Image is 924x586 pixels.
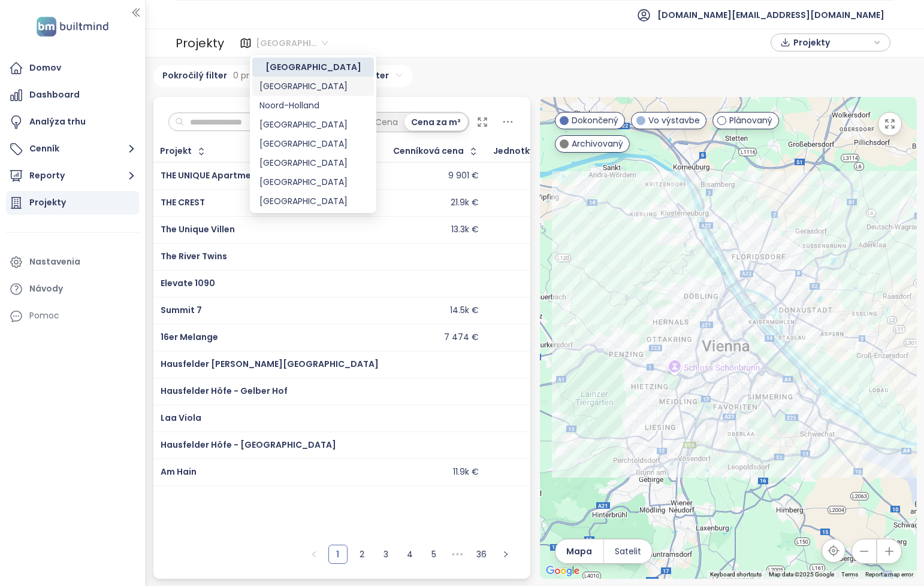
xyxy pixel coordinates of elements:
a: Elevate 1090 [161,277,215,289]
span: 0 pravidiel [233,69,276,82]
span: [DOMAIN_NAME][EMAIL_ADDRESS][DOMAIN_NAME] [657,1,884,29]
span: Projekty [793,34,871,51]
a: Report a map error [865,571,913,578]
span: ••• [448,545,467,564]
a: Projekty [6,191,139,215]
li: 3 [376,545,395,564]
li: 36 [472,545,491,564]
li: 1 [328,545,348,564]
a: Nastavenia [6,250,139,274]
a: Návody [6,277,139,301]
button: Cenník [6,137,139,161]
div: Projekty [29,195,66,210]
a: Hausfelder [PERSON_NAME][GEOGRAPHIC_DATA] [161,358,379,370]
div: button [777,34,884,51]
img: Google [543,563,582,579]
li: Nasledujúca strana [496,545,515,564]
div: Cenníková cena [393,147,464,155]
div: Brussels [252,115,374,134]
div: [GEOGRAPHIC_DATA] [259,137,367,150]
a: Am Hain [161,466,197,478]
div: [GEOGRAPHIC_DATA] [259,156,367,169]
div: Jednotky celkom [493,147,569,155]
span: Vo výstavbe [648,114,700,127]
div: 21.9k € [451,198,479,208]
span: Vienna [256,34,328,52]
a: 4 [401,545,419,563]
a: Laa Viola [161,412,201,424]
a: Dashboard [6,83,139,107]
div: Graz [252,134,374,153]
div: 13.3k € [451,224,479,235]
div: [GEOGRAPHIC_DATA] [259,118,367,131]
button: left [304,545,324,564]
span: Plánovaný [729,114,772,127]
div: Latvia [252,153,374,172]
div: Antwerp [252,192,374,211]
div: Vienna [252,57,374,77]
li: Nasledujúcich 5 strán [448,545,467,564]
div: Berlin [252,77,374,96]
div: Cena [369,114,404,130]
div: 9 901 € [448,171,479,181]
div: Pokročilý filter [153,65,300,87]
div: Nastavenia [29,254,80,269]
li: 2 [352,545,372,564]
span: Map data ©2025 Google [769,571,834,578]
a: Analýza trhu [6,110,139,134]
a: Hausfelder Höfe - [GEOGRAPHIC_DATA] [161,439,336,451]
div: 11.9k € [453,467,479,478]
div: 7 474 € [444,332,479,343]
span: Dokončený [572,114,618,127]
a: The Unique Villen [161,223,235,235]
span: Archivovaný [572,137,623,150]
a: Terms (opens in new tab) [841,571,858,578]
a: 16er Melange [161,331,218,343]
div: Pomoc [6,304,139,328]
a: The River Twins [161,250,227,262]
div: Domov [29,60,61,75]
div: [GEOGRAPHIC_DATA] [259,60,367,74]
li: 4 [400,545,419,564]
a: THE UNIQUE Apartments [161,169,265,181]
a: 2 [353,545,371,563]
a: Summit 7 [161,304,202,316]
div: Projekty [176,31,224,55]
a: Hausfelder Höfe - Gelber Hof [161,385,288,397]
button: Keyboard shortcuts [710,570,762,579]
div: [GEOGRAPHIC_DATA] [259,195,367,208]
a: Domov [6,56,139,80]
div: Analýza trhu [29,114,86,129]
div: Noord-Holland [252,96,374,115]
div: [GEOGRAPHIC_DATA] [259,175,367,189]
a: 36 [473,545,491,563]
div: Noord-Holland [259,99,367,112]
a: Open this area in Google Maps (opens a new window) [543,563,582,579]
div: Návody [29,281,63,296]
li: Predchádzajúca strana [304,545,324,564]
a: THE CREST [161,196,205,208]
a: 3 [377,545,395,563]
span: right [502,551,509,558]
button: Satelit [604,539,652,563]
div: Pomoc [29,308,59,323]
li: 5 [424,545,443,564]
div: [GEOGRAPHIC_DATA] [259,80,367,93]
span: Mapa [566,545,592,558]
img: logo [33,14,112,39]
div: Projekt [160,147,192,155]
div: Cena za m² [404,114,467,130]
a: 5 [425,545,443,563]
div: 14.5k € [450,305,479,316]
